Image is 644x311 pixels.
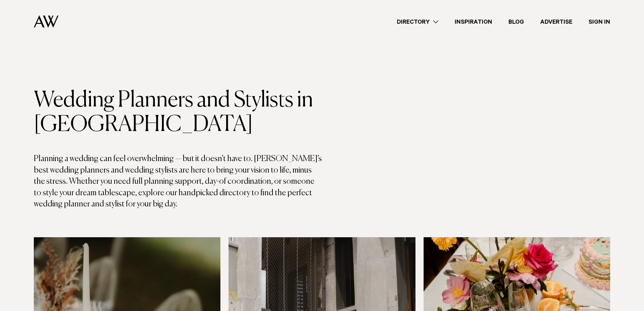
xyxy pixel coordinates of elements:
[34,15,58,28] img: Auckland Weddings Logo
[34,153,322,210] p: Planning a wedding can feel overwhelming — but it doesn’t have to. [PERSON_NAME]’s best wedding p...
[580,17,618,26] a: Sign In
[500,17,532,26] a: Blog
[532,17,580,26] a: Advertise
[389,17,447,26] a: Directory
[447,17,500,26] a: Inspiration
[34,88,322,137] h1: Wedding Planners and Stylists in [GEOGRAPHIC_DATA]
